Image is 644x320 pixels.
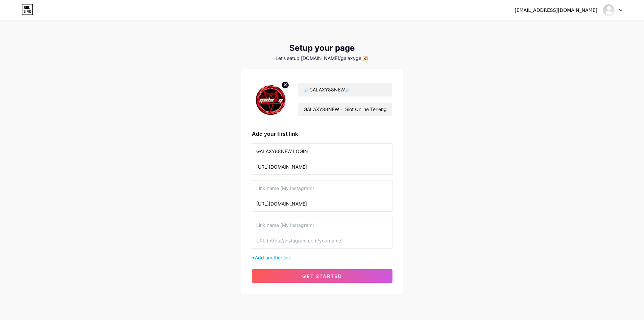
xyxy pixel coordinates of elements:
[298,103,392,116] input: bio
[256,196,388,211] input: URL (https://instagram.com/yourname)
[256,144,388,159] input: Link name (My Instagram)
[256,180,388,196] input: Link name (My Instagram)
[252,254,392,261] div: +
[256,159,388,174] input: URL (https://instagram.com/yourname)
[241,56,403,61] div: Let’s setup [DOMAIN_NAME]/galaxyge 🎉
[302,273,342,279] span: get started
[256,217,388,233] input: Link name (My Instagram)
[252,80,290,119] img: profile pic
[256,233,388,248] input: URL (https://instagram.com/yourname)
[241,43,403,53] div: Setup your page
[602,4,615,17] img: Galaxy Gen2
[255,255,291,260] span: Add another link
[298,83,392,97] input: Your name
[515,7,597,14] div: [EMAIL_ADDRESS][DOMAIN_NAME]
[252,130,392,138] div: Add your first link
[252,269,392,283] button: get started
